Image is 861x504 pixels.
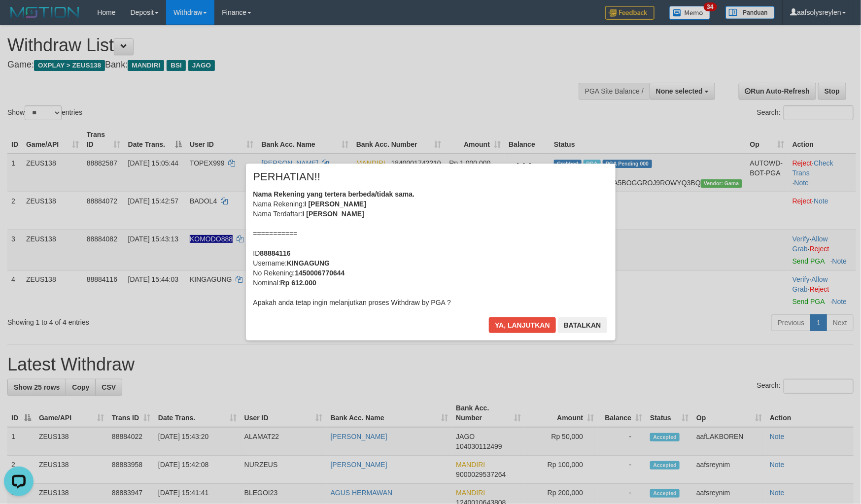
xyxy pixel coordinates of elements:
div: Nama Rekening: Nama Terdaftar: =========== ID Username: No Rekening: Nominal: Apakah anda tetap i... [253,189,608,307]
b: Rp 612.000 [280,279,316,287]
b: KINGAGUNG [287,259,330,267]
button: Ya, lanjutkan [489,317,556,333]
button: Batalkan [558,317,607,333]
b: 88884116 [260,249,291,257]
b: I [PERSON_NAME] [305,200,366,208]
b: Nama Rekening yang tertera berbeda/tidak sama. [253,190,415,198]
button: Open LiveChat chat widget [4,4,34,34]
span: PERHATIAN!! [253,172,321,182]
b: 1450006770644 [295,269,344,277]
b: I [PERSON_NAME] [303,210,364,218]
